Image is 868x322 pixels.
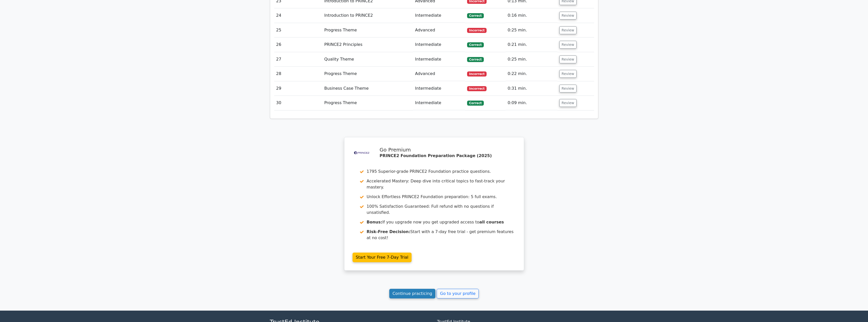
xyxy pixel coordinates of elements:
[322,23,413,37] td: Progress Theme
[506,8,557,23] td: 0:16 min.
[467,71,487,77] span: Incorrect
[559,85,577,92] button: Review
[322,81,413,96] td: Business Case Theme
[559,26,577,34] button: Review
[467,86,487,91] span: Incorrect
[274,81,322,96] td: 29
[322,96,413,110] td: Progress Theme
[274,96,322,110] td: 30
[274,37,322,52] td: 26
[559,70,577,78] button: Review
[389,289,436,298] a: Continue practicing
[467,57,484,62] span: Correct
[413,67,465,81] td: Advanced
[467,101,484,106] span: Correct
[506,67,557,81] td: 0:22 min.
[437,289,479,298] a: Go to your profile
[413,8,465,23] td: Intermediate
[413,23,465,37] td: Advanced
[274,67,322,81] td: 28
[467,13,484,18] span: Correct
[322,37,413,52] td: PRINCE2 Principles
[322,8,413,23] td: Introduction to PRINCE2
[467,28,487,33] span: Incorrect
[274,8,322,23] td: 24
[506,81,557,96] td: 0:31 min.
[353,253,412,262] a: Start Your Free 7-Day Trial
[559,55,577,63] button: Review
[506,37,557,52] td: 0:21 min.
[506,52,557,67] td: 0:25 min.
[322,67,413,81] td: Progress Theme
[413,52,465,67] td: Intermediate
[413,37,465,52] td: Intermediate
[413,96,465,110] td: Intermediate
[559,12,577,20] button: Review
[506,23,557,37] td: 0:25 min.
[559,99,577,107] button: Review
[322,52,413,67] td: Quality Theme
[559,41,577,49] button: Review
[274,23,322,37] td: 25
[506,96,557,110] td: 0:09 min.
[274,52,322,67] td: 27
[467,42,484,47] span: Correct
[413,81,465,96] td: Intermediate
